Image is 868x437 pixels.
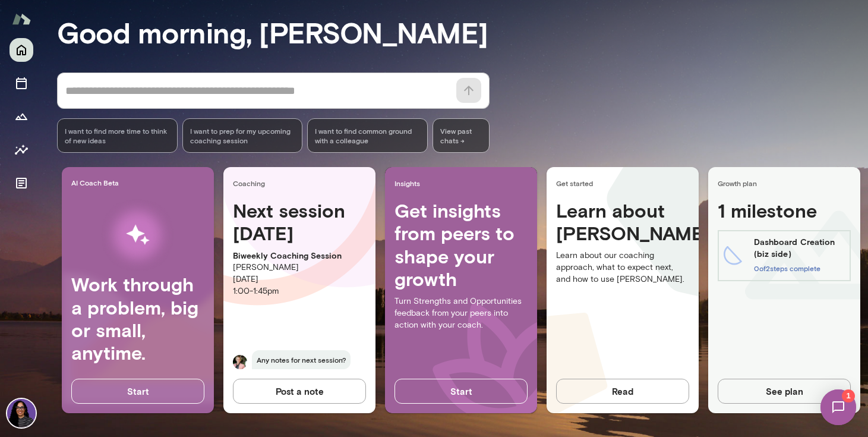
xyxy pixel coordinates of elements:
[57,15,868,49] h3: Good morning, [PERSON_NAME]
[233,273,366,285] p: [DATE]
[718,199,851,227] h4: 1 milestone
[182,118,303,153] div: I want to prep for my upcoming coaching session
[10,105,33,128] button: Growth Plan
[233,199,366,245] h4: Next session [DATE]
[7,399,36,427] img: Cassidy Edwards
[65,126,170,145] span: I want to find more time to think of new ideas
[71,178,209,187] span: AI Coach Beta
[12,8,31,30] img: Mento
[252,350,351,369] span: Any notes for next session?
[394,178,532,188] span: Insights
[71,273,204,364] h4: Work through a problem, big or small, anytime.
[233,250,366,262] p: Biweekly Coaching Session
[10,71,33,95] button: Sessions
[556,178,694,188] span: Get started
[307,118,428,153] div: I want to find common ground with a colleague
[394,379,528,404] button: Start
[556,250,689,285] p: Learn about our coaching approach, what to expect next, and how to use [PERSON_NAME].
[57,118,178,153] div: I want to find more time to think of new ideas
[71,379,204,404] button: Start
[233,178,371,188] span: Coaching
[233,285,366,297] p: 1:00 - 1:45pm
[10,38,33,62] button: Home
[754,264,820,272] span: 0 of 2 steps complete
[556,379,689,404] button: Read
[433,118,490,153] span: View past chats ->
[10,171,33,195] button: Documents
[233,379,366,404] button: Post a note
[394,295,528,331] p: Turn Strengths and Opportunities feedback from your peers into action with your coach.
[718,178,856,188] span: Growth plan
[85,197,191,273] img: AI Workflows
[233,355,247,369] img: Kelly
[718,379,851,404] button: See plan
[10,138,33,162] button: Insights
[315,126,420,145] span: I want to find common ground with a colleague
[233,262,366,273] p: [PERSON_NAME]
[394,199,528,291] h4: Get insights from peers to shape your growth
[190,126,295,145] span: I want to prep for my upcoming coaching session
[754,236,845,260] h6: Dashboard Creation (biz side)
[556,199,689,245] h4: Learn about [PERSON_NAME]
